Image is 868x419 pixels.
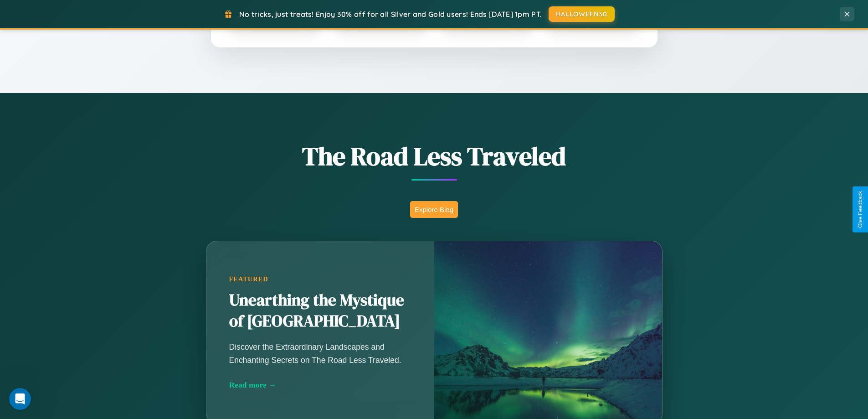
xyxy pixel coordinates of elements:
iframe: Intercom live chat [9,388,31,410]
button: Explore Blog [410,201,458,218]
h2: Unearthing the Mystique of [GEOGRAPHIC_DATA] [229,290,411,332]
p: Discover the Extraordinary Landscapes and Enchanting Secrets on The Road Less Traveled. [229,341,411,366]
button: HALLOWEEN30 [549,6,615,22]
div: Featured [229,275,411,283]
div: Give Feedback [857,191,863,228]
span: No tricks, just treats! Enjoy 30% off for all Silver and Gold users! Ends [DATE] 1pm PT. [239,10,542,19]
div: Read more → [229,380,411,390]
h1: The Road Less Traveled [161,139,708,174]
